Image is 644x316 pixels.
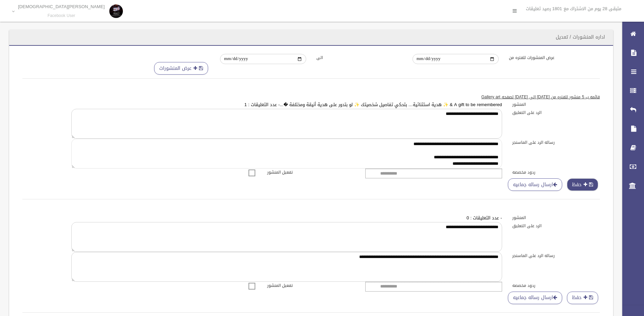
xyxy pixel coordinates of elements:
[507,139,605,146] label: رساله الرد على الماسنجر
[507,282,605,289] label: ردود مخصصه
[567,178,598,191] button: حفظ
[466,214,502,222] a: - عدد التعليقات : 0
[154,62,208,75] button: عرض المنشورات
[481,93,600,101] u: قائمه ب 5 منشور للفتره من [DATE] الى [DATE] لصفحه Gallery art
[548,31,613,44] header: اداره المنشورات / تعديل
[262,169,360,176] label: تفعيل المنشور
[507,252,605,259] label: رساله الرد على الماسنجر
[507,169,605,176] label: ردود مخصصه
[504,54,600,61] label: عرض المنشورات للفتره من
[507,214,605,221] label: المنشور
[507,109,605,116] label: الرد على التعليق
[507,222,605,230] label: الرد على التعليق
[262,282,360,289] label: تفعيل المنشور
[567,292,598,304] button: حفظ
[508,178,562,191] a: ارسال رساله جماعيه
[311,54,407,61] label: الى
[244,100,502,109] a: A gift to be remembered & ✨ هدية استثنائية… بتحكي تفاصيل شخصيتك ✨ لو بتدور على هدية أنيقة ومختلفة...
[18,4,105,9] p: [PERSON_NAME][DEMOGRAPHIC_DATA]
[18,13,105,18] small: Facebook User
[507,101,605,108] label: المنشور
[508,292,562,304] a: ارسال رساله جماعيه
